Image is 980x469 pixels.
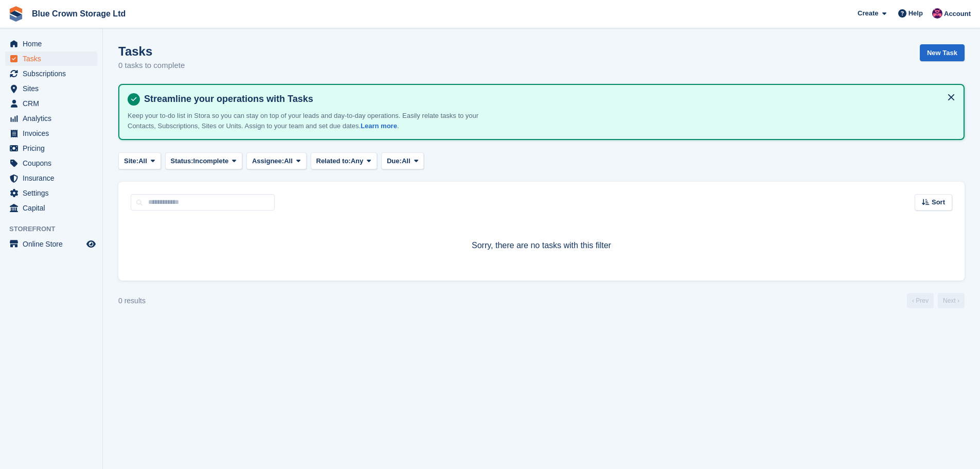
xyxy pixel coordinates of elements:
button: Related to: Any [311,152,377,169]
span: Pricing [23,141,84,155]
span: CRM [23,96,84,111]
span: Online Store [23,237,84,251]
a: menu [5,171,97,185]
a: menu [5,66,97,81]
span: Analytics [23,111,84,126]
a: Next [938,293,965,308]
button: Assignee: All [246,152,307,169]
h4: Streamline your operations with Tasks [140,93,955,105]
span: All [284,156,293,166]
span: Subscriptions [23,66,84,81]
a: menu [5,126,97,141]
span: All [402,156,411,166]
p: 0 tasks to complete [118,60,185,72]
span: Coupons [23,156,84,170]
p: Sorry, there are no tasks with this filter [131,239,952,252]
span: Settings [23,186,84,200]
span: Storefront [9,224,102,234]
p: Keep your to-do list in Stora so you can stay on top of your leads and day-to-day operations. Eas... [128,111,488,131]
span: Create [858,8,878,19]
a: menu [5,111,97,126]
a: menu [5,51,97,66]
a: Learn more [361,122,397,130]
a: New Task [920,44,965,61]
a: Previous [907,293,934,308]
img: Joe Ashley [932,8,942,19]
span: All [138,156,147,166]
a: menu [5,96,97,111]
span: Related to: [316,156,351,166]
a: menu [5,37,97,51]
span: Capital [23,201,84,215]
span: Account [944,9,971,19]
span: Insurance [23,171,84,185]
a: Blue Crown Storage Ltd [28,5,130,22]
span: Invoices [23,126,84,141]
a: Preview store [85,238,97,250]
a: menu [5,141,97,155]
span: Incomplete [193,156,229,166]
a: menu [5,186,97,200]
nav: Page [905,293,967,308]
span: Sort [932,197,945,207]
span: Tasks [23,51,84,66]
a: menu [5,237,97,251]
span: Help [908,8,923,19]
span: Sites [23,81,84,96]
img: stora-icon-8386f47178a22dfd0bd8f6a31ec36ba5ce8667c1dd55bd0f319d3a0aa187defe.svg [8,6,24,22]
span: Any [351,156,364,166]
div: 0 results [118,296,146,306]
button: Due: All [381,152,424,169]
button: Site: All [118,152,161,169]
a: menu [5,81,97,96]
span: Home [23,37,84,51]
span: Site: [124,156,138,166]
span: Due: [387,156,402,166]
a: menu [5,201,97,215]
span: Assignee: [252,156,284,166]
span: Status: [171,156,193,166]
a: menu [5,156,97,170]
button: Status: Incomplete [165,152,242,169]
h1: Tasks [118,44,185,58]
